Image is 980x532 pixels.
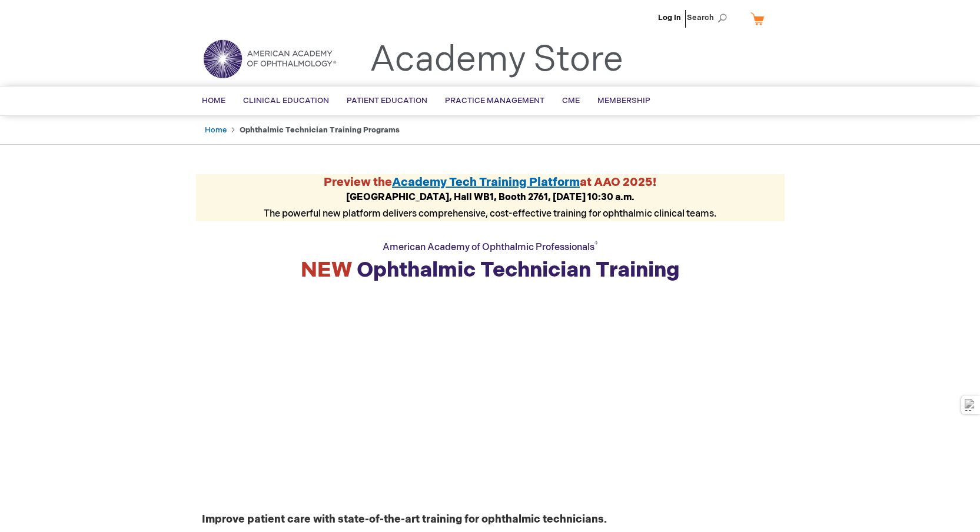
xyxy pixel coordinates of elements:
a: Academy Store [370,39,623,81]
strong: Improve patient care with state-of-the-art training for ophthalmic technicians. [202,513,607,526]
sup: ® [594,241,598,248]
span: Patient Education [347,96,427,105]
strong: Preview the at AAO 2025! [324,175,656,189]
span: CME [562,96,580,105]
strong: Ophthalmic Technician Training [301,258,680,283]
span: Membership [597,96,650,105]
span: American Academy of Ophthalmic Professionals [383,242,598,253]
a: Log In [658,13,681,22]
span: NEW [301,258,352,283]
span: The powerful new platform delivers comprehensive, cost-effective training for ophthalmic clinical... [264,192,716,220]
a: Home [205,125,227,135]
strong: Ophthalmic Technician Training Programs [240,125,400,135]
strong: [GEOGRAPHIC_DATA], Hall WB1, Booth 2761, [DATE] 10:30 a.m. [346,192,634,203]
span: Search [687,6,732,29]
span: Home [202,96,225,105]
span: Practice Management [445,96,544,105]
a: Academy Tech Training Platform [392,175,580,189]
span: Clinical Education [243,96,329,105]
